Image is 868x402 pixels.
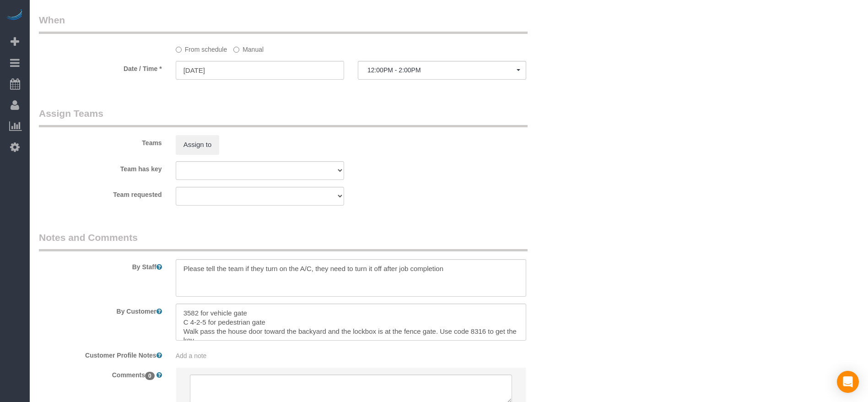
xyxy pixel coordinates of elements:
label: Customer Profile Notes [32,348,169,360]
label: Comments [32,367,169,380]
label: Team requested [32,187,169,199]
button: 12:00PM - 2:00PM [358,61,526,80]
legend: Assign Teams [39,107,528,127]
span: Add a note [176,352,207,359]
div: Open Intercom Messenger [837,371,859,393]
label: Date / Time * [32,61,169,73]
label: Team has key [32,161,169,174]
label: From schedule [176,42,227,54]
label: Teams [32,135,169,147]
label: By Customer [32,304,169,316]
input: Manual [233,47,239,53]
legend: When [39,13,528,34]
input: MM/DD/YYYY [176,61,344,80]
span: 0 [145,372,155,380]
label: Manual [233,42,264,54]
span: 12:00PM - 2:00PM [367,66,517,74]
label: By Staff [32,259,169,272]
legend: Notes and Comments [39,231,528,251]
img: Automaid Logo [5,9,24,22]
input: From schedule [176,47,182,53]
button: Assign to [176,135,220,154]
